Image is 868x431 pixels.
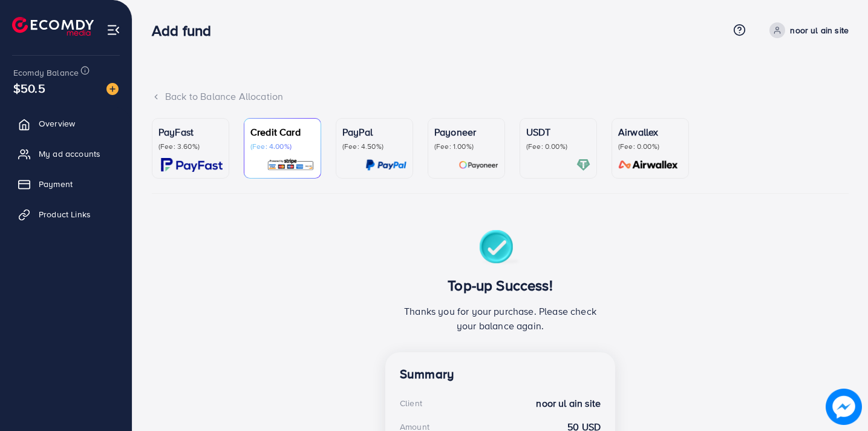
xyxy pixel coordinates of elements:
[479,230,522,267] img: success
[106,83,119,95] img: image
[615,158,682,172] img: card
[12,17,94,36] img: logo
[106,23,120,37] img: menu
[152,90,849,104] div: Back to Balance Allocation
[13,79,45,97] span: $50.5
[250,125,315,139] p: Credit Card
[400,367,601,382] h4: Summary
[618,142,682,151] p: (Fee: 0.00%)
[39,117,75,130] span: Overview
[9,202,123,226] a: Product Links
[526,125,590,139] p: USDT
[342,142,406,151] p: (Fee: 4.50%)
[765,22,849,38] a: noor ul ain site
[39,178,73,190] span: Payment
[536,396,601,410] strong: noor ul ain site
[13,67,79,79] span: Ecomdy Balance
[267,158,315,172] img: card
[434,125,498,139] p: Payoneer
[250,142,315,151] p: (Fee: 4.00%)
[826,389,862,425] img: image
[161,158,223,172] img: card
[458,158,498,172] img: card
[434,142,498,151] p: (Fee: 1.00%)
[365,158,406,172] img: card
[9,111,123,136] a: Overview
[158,142,223,151] p: (Fee: 3.60%)
[152,22,221,39] h3: Add fund
[9,172,123,196] a: Payment
[39,148,100,160] span: My ad accounts
[400,304,601,333] p: Thanks you for your purchase. Please check your balance again.
[158,125,223,139] p: PayFast
[400,397,422,409] div: Client
[618,125,682,139] p: Airwallex
[526,142,590,151] p: (Fee: 0.00%)
[342,125,406,139] p: PayPal
[9,142,123,166] a: My ad accounts
[400,277,601,294] h3: Top-up Success!
[39,208,91,220] span: Product Links
[576,158,590,172] img: card
[790,23,849,38] p: noor ul ain site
